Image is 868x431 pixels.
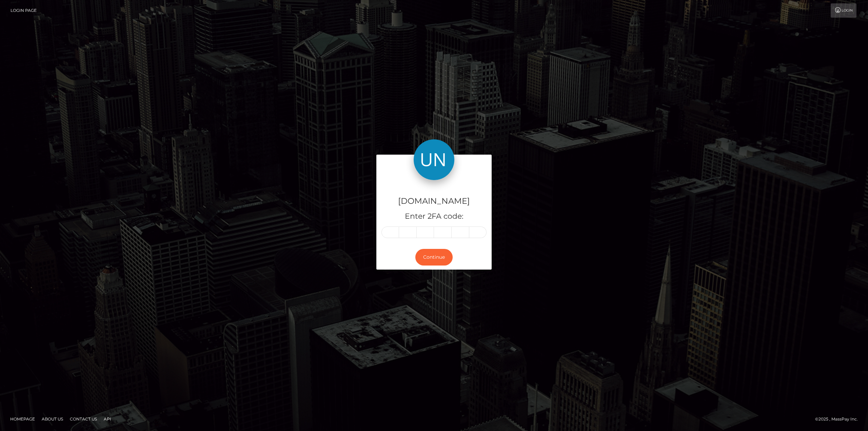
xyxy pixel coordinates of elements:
[414,139,454,180] img: Unlockt.me
[381,211,487,222] h5: Enter 2FA code:
[101,414,114,424] a: API
[7,414,38,424] a: Homepage
[815,415,863,423] div: © 2025 , MassPay Inc.
[415,249,453,266] button: Continue
[381,195,487,207] h4: [DOMAIN_NAME]
[831,3,856,18] a: Login
[11,3,37,18] a: Login Page
[67,414,100,424] a: Contact Us
[39,414,66,424] a: About Us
